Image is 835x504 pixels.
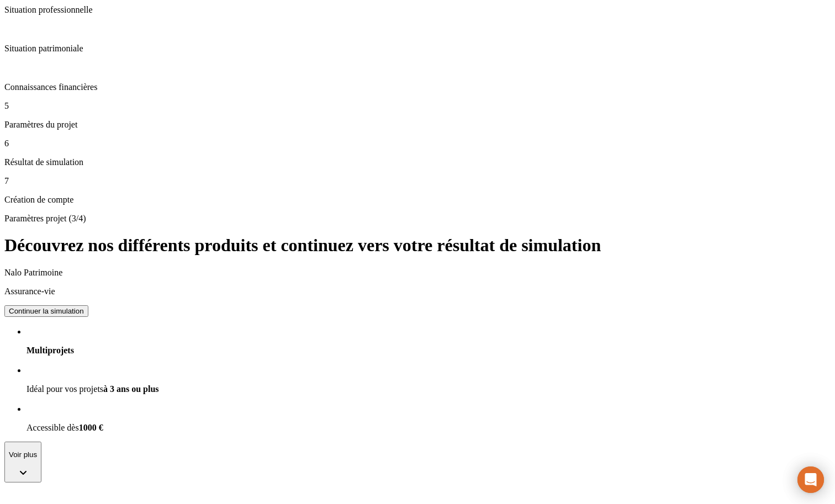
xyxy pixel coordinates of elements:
p: Situation professionnelle [4,5,831,15]
p: 5 [4,101,831,111]
span: à 3 ans ou plus [103,384,159,394]
p: Paramètres projet (3/4) [4,214,831,224]
button: Voir plus [4,442,41,483]
span: Idéal pour vos projets [27,384,103,394]
span: Accessible dès [27,423,79,432]
div: Ouvrir le Messenger Intercom [797,466,824,493]
p: Assurance-vie [4,287,569,296]
p: Voir plus [9,450,37,459]
p: Création de compte [4,195,831,205]
button: Continuer la simulation [4,305,88,317]
p: Connaissances financières [4,82,831,92]
p: Nalo Patrimoine [4,268,569,278]
p: Situation patrimoniale [4,44,831,54]
span: Découvrez nos différents produits et continuez vers votre résultat de simulation [4,235,601,255]
p: Paramètres du projet [4,120,831,130]
p: Résultat de simulation [4,157,831,167]
span: 1000 € [79,423,103,432]
p: 6 [4,139,831,148]
span: Multiprojets [27,346,74,355]
div: Continuer la simulation [9,307,84,315]
p: 7 [4,176,831,186]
